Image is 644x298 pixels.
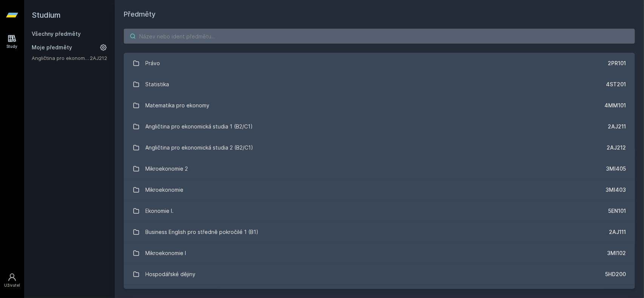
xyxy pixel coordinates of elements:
div: 2AJ211 [608,123,626,130]
div: Mikroekonomie 2 [146,161,188,176]
h1: Předměty [124,9,635,20]
div: Mikroekonomie I [146,246,186,261]
div: 3MI405 [606,165,626,173]
div: 3MI102 [607,249,626,257]
div: Angličtina pro ekonomická studia 2 (B2/C1) [146,140,254,155]
span: Moje předměty [32,44,72,51]
div: 2AJ111 [609,228,626,236]
div: 4ST201 [606,81,626,88]
a: Všechny předměty [32,31,81,37]
a: Business English pro středně pokročilé 1 (B1) 2AJ111 [124,222,635,243]
div: 3MI403 [606,186,626,194]
a: Ekonomie I. 5EN101 [124,200,635,222]
a: Mikroekonomie I 3MI102 [124,243,635,264]
a: Angličtina pro ekonomická studia 1 (B2/C1) 2AJ211 [124,116,635,137]
a: 2AJ212 [90,55,107,61]
div: 4MM101 [604,102,626,109]
div: 2AJ212 [607,144,626,151]
div: Statistika [146,77,169,92]
div: Uživatel [4,283,20,288]
a: Mikroekonomie 3MI403 [124,179,635,200]
div: Právo [146,56,160,71]
div: Matematika pro ekonomy [146,98,210,113]
div: Mikroekonomie [146,182,184,197]
div: Business English pro středně pokročilé 1 (B1) [146,225,259,240]
input: Název nebo ident předmětu… [124,29,635,44]
a: Uživatel [2,269,23,292]
div: Ekonomie I. [146,203,174,219]
a: Hospodářské dějiny 5HD200 [124,264,635,285]
a: Právo 2PR101 [124,53,635,74]
div: 5EN101 [608,207,626,215]
a: Matematika pro ekonomy 4MM101 [124,95,635,116]
div: Hospodářské dějiny [146,267,196,282]
a: Angličtina pro ekonomická studia 2 (B2/C1) [32,54,90,62]
div: Angličtina pro ekonomická studia 1 (B2/C1) [146,119,253,134]
div: 2PR101 [608,60,626,67]
a: Statistika 4ST201 [124,74,635,95]
a: Angličtina pro ekonomická studia 2 (B2/C1) 2AJ212 [124,137,635,158]
div: 5HD200 [605,270,626,278]
a: Study [2,30,23,53]
a: Mikroekonomie 2 3MI405 [124,158,635,179]
div: Study [7,44,18,49]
